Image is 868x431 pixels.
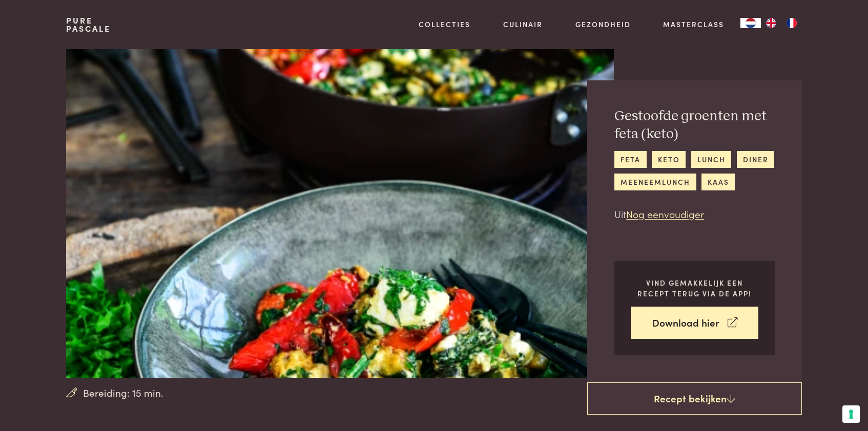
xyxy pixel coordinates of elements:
[614,207,775,222] p: Uit
[740,18,761,28] div: Language
[66,49,614,378] img: Gestoofde groenten met feta (keto)
[740,18,761,28] a: NL
[66,16,111,33] a: PurePascale
[740,18,802,28] aside: Language selected: Nederlands
[842,405,860,423] button: Uw voorkeuren voor toestemming voor trackingtechnologieën
[691,151,731,168] a: lunch
[626,207,704,221] a: Nog eenvoudiger
[419,19,470,30] a: Collecties
[663,19,724,30] a: Masterclass
[631,277,758,298] p: Vind gemakkelijk een recept terug via de app!
[503,19,543,30] a: Culinair
[575,19,631,30] a: Gezondheid
[614,107,775,143] h2: Gestoofde groenten met feta (keto)
[587,382,802,415] a: Recept bekijken
[761,18,802,28] ul: Language list
[701,174,735,190] a: kaas
[83,385,163,400] span: Bereiding: 15 min.
[652,151,686,168] a: keto
[614,174,696,190] a: meeneemlunch
[737,151,774,168] a: diner
[761,18,781,28] a: EN
[631,307,758,339] a: Download hier
[781,18,802,28] a: FR
[614,151,646,168] a: feta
